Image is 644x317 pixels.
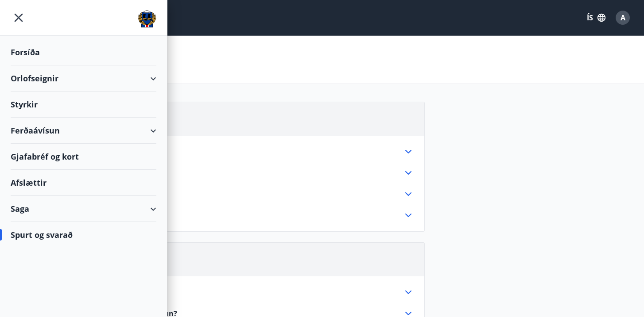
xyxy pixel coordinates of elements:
[25,146,414,157] div: Leiguskilmálar
[11,118,156,144] div: Ferðaávísun
[11,144,156,170] div: Gjafabréf og kort
[11,222,156,248] div: Spurt og svarað
[11,10,27,26] button: menu
[11,92,156,118] div: Styrkir
[11,170,156,196] div: Afslættir
[582,10,610,26] button: ÍS
[612,7,633,28] button: A
[11,196,156,222] div: Saga
[11,39,156,65] div: Forsíða
[25,189,414,199] div: Almennt um útleigu orlofseigna LL
[25,210,414,221] div: Úthlutunarreglur
[25,287,414,298] div: Hvað er ferðaávísun?
[621,13,625,23] span: A
[25,168,414,178] div: Umgengni
[138,10,156,27] img: union_logo
[11,65,156,92] div: Orlofseignir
